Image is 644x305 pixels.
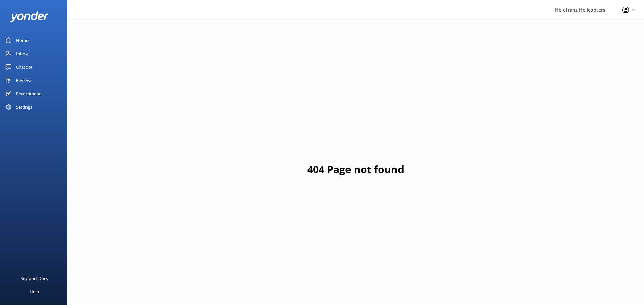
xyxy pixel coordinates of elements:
div: Recommend [16,87,42,100]
div: Settings [16,100,32,114]
div: Help [30,285,39,298]
div: Support Docs [21,272,48,285]
div: Reviews [16,74,32,87]
h1: 404 Page not found [307,161,404,177]
img: yonder-white-logo.png [10,11,49,22]
div: Home [16,33,29,47]
div: Chatbot [16,60,33,74]
div: Inbox [16,47,28,60]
